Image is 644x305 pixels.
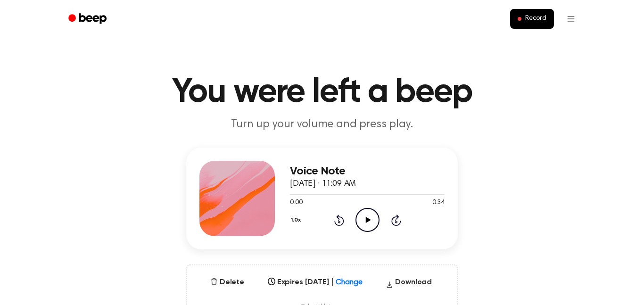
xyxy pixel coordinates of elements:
button: Delete [206,277,248,288]
a: Beep [62,10,115,28]
h1: You were left a beep [81,75,563,109]
h3: Voice Note [290,165,445,178]
span: 0:34 [432,198,445,208]
button: Download [382,277,436,292]
p: Turn up your volume and press play. [141,117,503,132]
button: 1.0x [290,212,304,228]
span: [DATE] · 11:09 AM [290,180,356,188]
button: Open menu [560,8,582,30]
button: Record [510,9,554,29]
span: Record [525,15,546,23]
span: 0:00 [290,198,302,208]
